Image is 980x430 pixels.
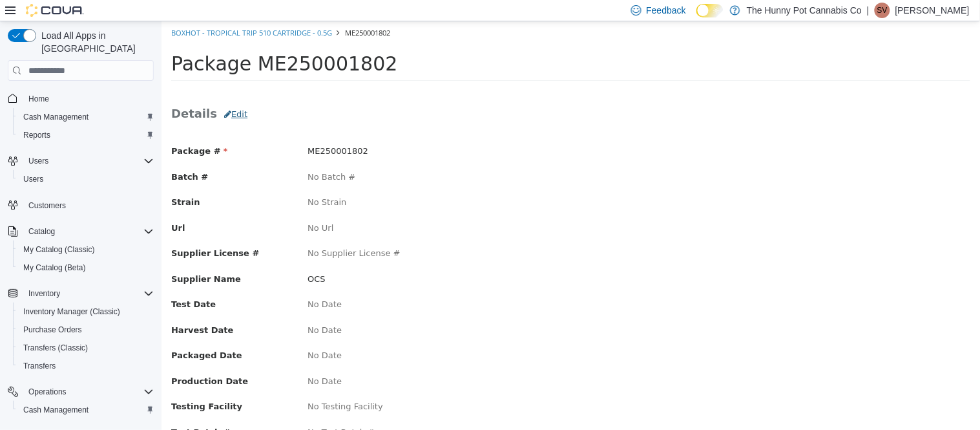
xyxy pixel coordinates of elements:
span: Transfers (Classic) [23,343,88,353]
span: Operations [23,384,154,400]
a: Customers [23,198,71,213]
span: Strain [10,176,38,186]
span: My Catalog (Classic) [23,244,95,255]
button: Catalog [23,224,60,239]
span: My Catalog (Beta) [18,260,154,275]
a: Transfers (Classic) [18,340,93,356]
span: Purchase Orders [18,322,154,338]
span: Supplier License # [10,227,98,237]
span: Home [28,94,49,104]
span: Url [10,202,23,211]
span: Reports [18,127,154,143]
button: Inventory Manager (Classic) [13,303,159,321]
p: | [867,3,870,18]
span: Transfers [23,361,56,371]
a: Cash Management [18,109,94,125]
button: Catalog [3,222,159,241]
span: Transfers [18,358,154,374]
p: The Hunny Pot Cannabis Co [747,3,862,18]
div: Steve Vandermeulen [875,3,890,18]
span: Feedback [647,4,686,17]
a: Reports [18,127,56,143]
button: Users [3,152,159,170]
button: Purchase Orders [13,321,159,339]
button: Transfers [13,357,159,375]
span: Users [18,171,154,187]
button: Operations [3,383,159,401]
span: Purchase Orders [23,325,82,335]
a: Users [18,171,48,187]
span: Users [23,174,43,184]
span: Batch # [10,151,47,160]
span: Cash Management [18,402,154,418]
button: Inventory [23,286,65,301]
span: Transfers (Classic) [18,340,154,356]
a: My Catalog (Classic) [18,242,100,257]
span: Cash Management [18,109,154,125]
button: Users [13,170,159,188]
span: OCS [146,253,164,263]
span: Home [23,90,154,106]
span: Inventory Manager (Classic) [18,304,154,319]
span: Inventory [23,286,154,301]
span: Users [23,153,154,169]
span: My Catalog (Beta) [23,263,86,273]
span: No Url [146,202,172,211]
span: Catalog [28,226,55,237]
a: My Catalog (Beta) [18,260,91,275]
span: Customers [28,200,66,211]
button: Users [23,153,54,169]
span: Load All Apps in [GEOGRAPHIC_DATA] [36,29,154,55]
a: Inventory Manager (Classic) [18,304,125,319]
span: Test Date [10,278,54,288]
button: My Catalog (Classic) [13,241,159,259]
a: Cash Management [18,402,94,418]
span: My Catalog (Classic) [18,242,154,257]
span: Production Date [10,355,87,365]
span: Package # [10,125,66,134]
span: Testing Facility [10,380,81,390]
span: No Batch # [146,151,194,160]
span: SV [877,3,888,18]
button: Cash Management [13,108,159,126]
span: Users [28,156,48,166]
span: Inventory Manager (Classic) [23,306,120,317]
span: Supplier Name [10,253,79,263]
span: Package ME250001802 [10,31,236,54]
button: Customers [3,196,159,215]
span: Catalog [23,224,154,239]
button: Operations [23,384,72,400]
button: Inventory [3,285,159,303]
img: Cova [26,4,84,17]
button: Reports [13,126,159,144]
input: Dark Mode [696,4,724,17]
span: Operations [28,387,67,397]
span: Test Batch # [10,406,69,416]
span: No Date [146,355,180,365]
span: Cash Management [23,405,89,415]
button: Transfers (Classic) [13,339,159,357]
a: Transfers [18,358,61,374]
button: Edit [56,81,93,105]
span: Inventory [28,288,60,299]
button: My Catalog (Beta) [13,259,159,277]
span: Reports [23,130,50,140]
span: Harvest Date [10,304,72,314]
span: ME250001802 [183,6,229,16]
button: Home [3,89,159,107]
button: Cash Management [13,401,159,419]
span: No Supplier License # [146,227,239,237]
span: No Testing Facility [146,380,222,390]
a: Home [23,91,54,107]
span: No Date [146,278,180,288]
span: Details [10,85,56,99]
span: No Date [146,304,180,314]
span: Customers [23,197,154,213]
span: No Test Batch # [146,406,213,416]
a: Purchase Orders [18,322,87,338]
span: No Strain [146,176,185,186]
span: Cash Management [23,112,89,122]
span: Packaged Date [10,329,81,339]
p: [PERSON_NAME] [895,3,970,18]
